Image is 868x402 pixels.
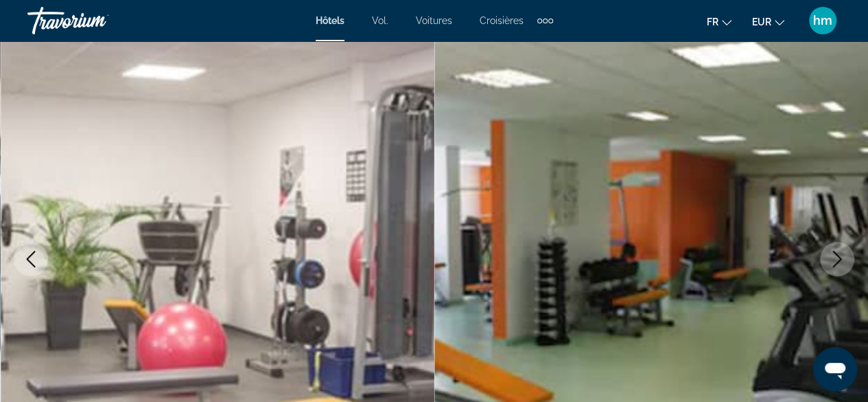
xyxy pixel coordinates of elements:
[316,15,344,26] a: Hôtels
[372,15,388,26] a: Vol.
[813,347,857,391] iframe: Bouton de lancement de la fenêtre de messagerie
[537,10,553,32] button: Éléments de navigation supplémentaires
[416,15,452,26] a: Voitures
[14,242,48,276] button: Previous image
[813,13,832,27] font: hm
[27,3,165,38] a: Travorium
[752,16,771,27] font: EUR
[707,16,718,27] font: fr
[805,6,841,35] button: Menu utilisateur
[707,12,731,32] button: Changer de langue
[820,242,854,276] button: Next image
[480,15,524,26] a: Croisières
[752,12,784,32] button: Changer de devise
